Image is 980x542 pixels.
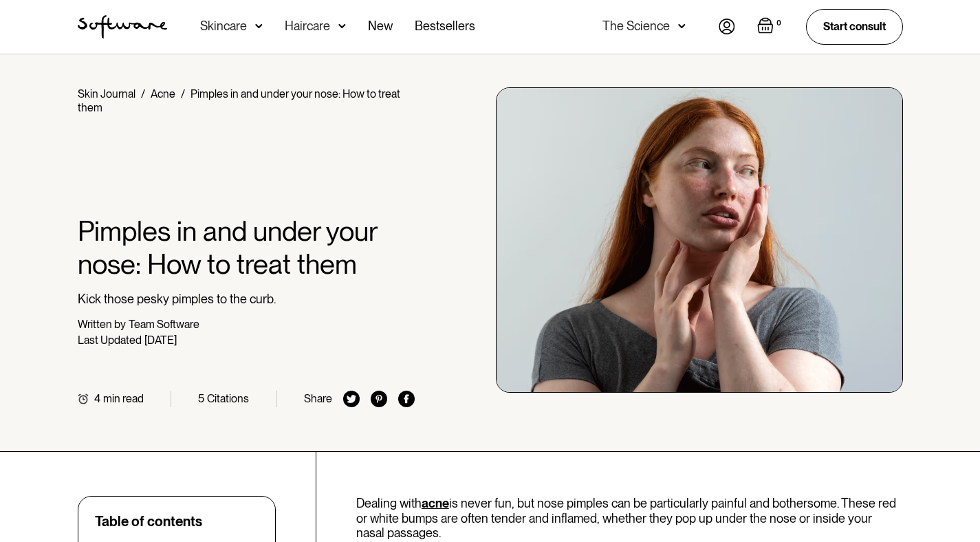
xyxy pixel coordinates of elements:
[338,19,346,33] img: arrow down
[78,87,400,114] div: Pimples in and under your nose: How to treat them
[95,513,202,530] div: Table of contents
[602,19,670,33] div: The Science
[198,392,204,405] div: 5
[144,334,177,347] div: [DATE]
[371,391,387,407] img: pinterest icon
[78,215,415,281] h1: Pimples in and under your nose: How to treat them
[200,19,247,33] div: Skincare
[181,87,185,100] div: /
[141,87,145,100] div: /
[678,19,686,33] img: arrow down
[129,318,199,331] div: Team Software
[806,9,903,44] a: Start consult
[285,19,330,33] div: Haircare
[398,391,415,407] img: facebook icon
[103,392,144,405] div: min read
[343,391,360,407] img: twitter icon
[757,17,784,36] a: Open empty cart
[78,318,126,331] div: Written by
[356,496,903,541] p: Dealing with is never fun, but nose pimples can be particularly painful and bothersome. These red...
[78,87,135,100] a: Skin Journal
[422,496,449,510] a: acne
[78,334,142,347] div: Last Updated
[78,292,415,307] p: Kick those pesky pimples to the curb.
[78,15,167,39] img: Software Logo
[94,392,100,405] div: 4
[304,392,332,405] div: Share
[207,392,249,405] div: Citations
[774,17,784,30] div: 0
[255,19,263,33] img: arrow down
[78,15,167,39] a: home
[151,87,175,100] a: Acne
